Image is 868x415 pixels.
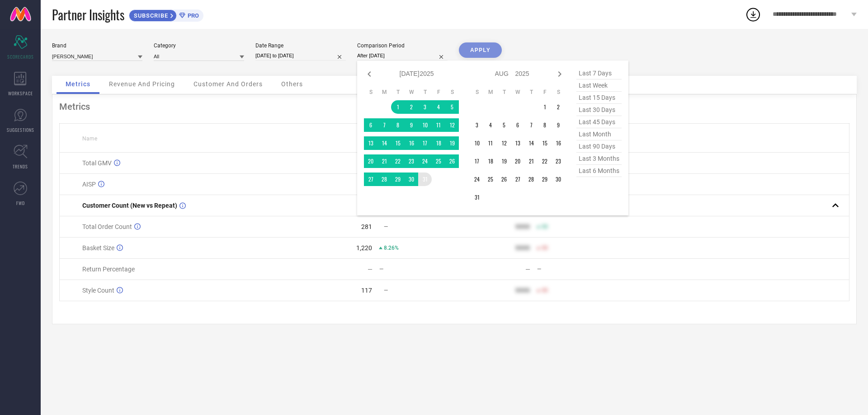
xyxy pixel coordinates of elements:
[377,89,391,96] th: Monday
[52,5,124,24] span: Partner Insights
[432,118,445,132] td: Fri Jul 11 2025
[391,118,405,132] td: Tue Jul 08 2025
[391,154,405,168] td: Tue Jul 22 2025
[384,287,388,294] span: —
[445,89,459,96] th: Saturday
[391,100,405,114] td: Tue Jul 01 2025
[356,244,372,252] div: 1,220
[52,42,142,49] div: Brand
[511,118,524,132] td: Wed Aug 06 2025
[538,100,552,114] td: Fri Aug 01 2025
[7,126,34,133] span: SUGGESTIONS
[515,287,530,294] div: 9999
[552,154,565,168] td: Sat Aug 23 2025
[524,154,538,168] td: Thu Aug 21 2025
[432,154,445,168] td: Fri Jul 25 2025
[16,200,25,206] span: FWD
[405,136,418,150] td: Wed Jul 16 2025
[361,223,372,230] div: 281
[377,173,391,186] td: Mon Jul 28 2025
[384,224,388,230] span: —
[445,136,459,150] td: Sat Jul 19 2025
[432,89,445,96] th: Friday
[418,154,432,168] td: Thu Jul 24 2025
[405,173,418,186] td: Wed Jul 30 2025
[524,118,538,132] td: Thu Aug 07 2025
[511,154,524,168] td: Wed Aug 20 2025
[82,181,96,188] span: AISP
[418,136,432,150] td: Thu Jul 17 2025
[470,154,484,168] td: Sun Aug 17 2025
[537,266,612,272] div: —
[515,244,530,252] div: 9999
[364,154,377,168] td: Sun Jul 20 2025
[82,244,114,252] span: Basket Size
[66,80,90,88] span: Metrics
[361,287,372,294] div: 117
[255,51,346,61] input: Select date range
[538,173,552,186] td: Fri Aug 29 2025
[470,89,484,96] th: Sunday
[418,100,432,114] td: Thu Jul 03 2025
[13,163,28,170] span: TRENDS
[82,159,112,167] span: Total GMV
[391,173,405,186] td: Tue Jul 29 2025
[576,128,622,140] span: last month
[154,42,244,49] div: Category
[538,89,552,96] th: Friday
[445,118,459,132] td: Sat Jul 12 2025
[576,67,622,79] span: last 7 days
[542,287,548,294] span: 50
[576,92,622,104] span: last 15 days
[552,173,565,186] td: Sat Aug 30 2025
[384,245,399,251] span: 8.26%
[470,136,484,150] td: Sun Aug 10 2025
[576,153,622,165] span: last 3 months
[364,89,377,96] th: Sunday
[368,266,373,273] div: —
[497,136,511,150] td: Tue Aug 12 2025
[405,154,418,168] td: Wed Jul 23 2025
[576,116,622,128] span: last 45 days
[82,135,97,142] span: Name
[432,100,445,114] td: Fri Jul 04 2025
[377,154,391,168] td: Mon Jul 21 2025
[524,136,538,150] td: Thu Aug 14 2025
[511,136,524,150] td: Wed Aug 13 2025
[82,287,114,294] span: Style Count
[552,136,565,150] td: Sat Aug 16 2025
[552,100,565,114] td: Sat Aug 02 2025
[357,42,448,49] div: Comparison Period
[129,7,203,22] a: SUBSCRIBEPRO
[497,154,511,168] td: Tue Aug 19 2025
[405,89,418,96] th: Wednesday
[576,140,622,153] span: last 90 days
[418,118,432,132] td: Thu Jul 10 2025
[405,100,418,114] td: Wed Jul 02 2025
[185,12,199,19] span: PRO
[364,173,377,186] td: Sun Jul 27 2025
[515,223,530,230] div: 9999
[418,89,432,96] th: Thursday
[405,118,418,132] td: Wed Jul 09 2025
[538,154,552,168] td: Fri Aug 22 2025
[377,136,391,150] td: Mon Jul 14 2025
[364,69,375,79] div: Previous month
[524,89,538,96] th: Thursday
[364,118,377,132] td: Sun Jul 06 2025
[745,6,761,23] div: Open download list
[193,80,263,88] span: Customer And Orders
[576,165,622,177] span: last 6 months
[7,53,34,60] span: SCORECARDS
[538,118,552,132] td: Fri Aug 08 2025
[576,79,622,92] span: last week
[129,12,170,19] span: SUBSCRIBE
[542,245,548,251] span: 50
[542,224,548,230] span: 50
[497,173,511,186] td: Tue Aug 26 2025
[418,173,432,186] td: Thu Jul 31 2025
[484,136,497,150] td: Mon Aug 11 2025
[59,101,849,112] div: Metrics
[470,173,484,186] td: Sun Aug 24 2025
[554,69,565,79] div: Next month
